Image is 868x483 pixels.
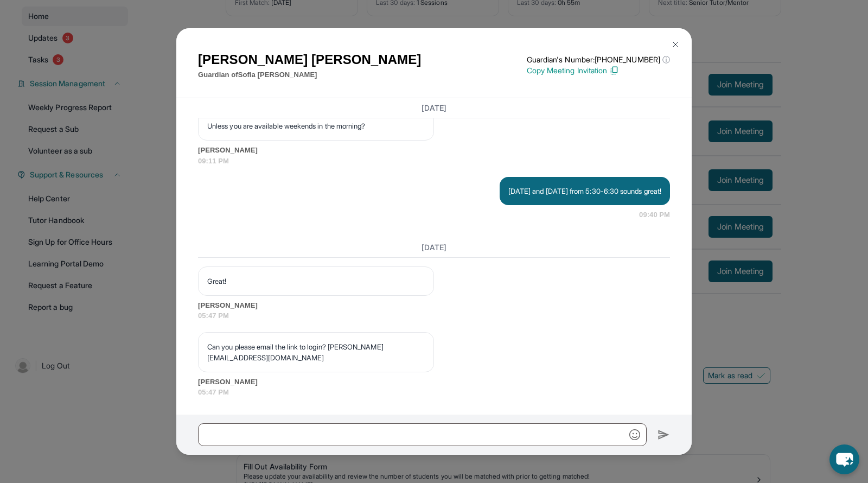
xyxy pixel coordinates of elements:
span: 09:40 PM [639,209,670,220]
p: Unless you are available weekends in the morning? [207,120,425,131]
span: [PERSON_NAME] [198,300,670,311]
span: [PERSON_NAME] [198,377,670,387]
img: Emoji [629,429,640,440]
span: [PERSON_NAME] [198,145,670,156]
button: chat-button [829,444,859,474]
img: Close Icon [671,40,680,49]
p: Can you please email the link to login? [PERSON_NAME][EMAIL_ADDRESS][DOMAIN_NAME] [207,341,425,363]
p: Guardian of Sofia [PERSON_NAME] [198,69,421,80]
h3: [DATE] [198,103,670,113]
img: Copy Icon [609,66,619,75]
span: ⓘ [662,54,670,65]
p: Guardian's Number: [PHONE_NUMBER] [527,54,670,65]
h1: [PERSON_NAME] [PERSON_NAME] [198,50,421,69]
p: [DATE] and [DATE] from 5:30-6:30 sounds great! [508,186,661,196]
p: Great! [207,276,425,287]
h3: [DATE] [198,242,670,253]
span: 05:47 PM [198,387,670,398]
span: 05:47 PM [198,310,670,321]
span: 09:11 PM [198,156,670,167]
p: Copy Meeting Invitation [527,65,670,76]
img: Send icon [658,428,670,441]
